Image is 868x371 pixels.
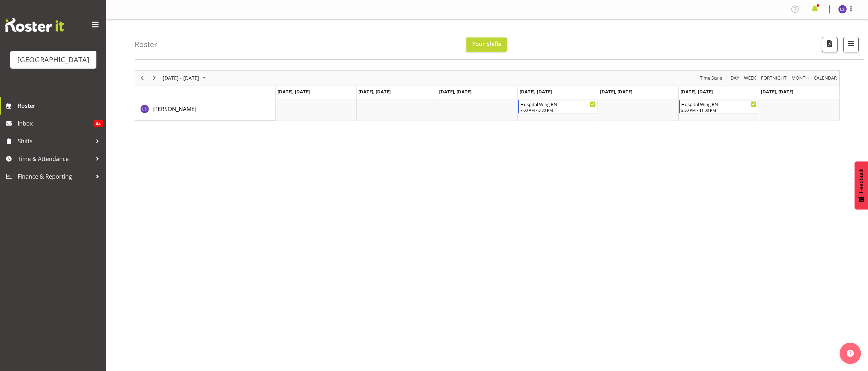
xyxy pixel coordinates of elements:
span: [DATE], [DATE] [761,88,793,95]
span: [PERSON_NAME] [152,105,196,113]
span: [DATE], [DATE] [681,88,713,95]
span: Month [791,74,810,82]
button: Time Scale [699,74,723,82]
span: Your Shifts [472,40,502,48]
div: 2:30 PM - 11:00 PM [681,107,757,113]
button: Filter Shifts [843,37,859,52]
span: [DATE], [DATE] [600,88,632,95]
button: Timeline Month [790,74,810,82]
button: Previous [138,74,147,82]
div: Hospital Wing RN [681,100,757,108]
span: [DATE], [DATE] [358,88,391,95]
table: Timeline Week of October 10, 2025 [276,99,839,121]
span: Inbox [18,118,94,129]
span: [DATE] - [DATE] [162,74,200,82]
button: Next [150,74,159,82]
span: calendar [813,74,838,82]
div: [GEOGRAPHIC_DATA] [17,54,89,65]
img: help-xxl-2.png [847,350,854,357]
img: Rosterit website logo [5,18,64,32]
button: Timeline Day [729,74,740,82]
td: Liz Schofield resource [135,99,276,121]
span: 82 [94,120,103,127]
span: Day [730,74,740,82]
span: Finance & Reporting [18,171,92,182]
button: Fortnight [760,74,788,82]
div: Timeline Week of October 10, 2025 [135,70,840,121]
button: Feedback - Show survey [855,161,868,209]
span: Shifts [18,136,92,146]
span: [DATE], [DATE] [520,88,552,95]
img: liz-schofield10772.jpg [838,5,847,13]
span: Week [743,74,757,82]
div: previous period [136,71,148,86]
button: October 2025 [162,74,209,82]
div: Liz Schofield"s event - Hospital Wing RN Begin From Thursday, October 9, 2025 at 7:00:00 AM GMT+1... [518,100,598,114]
span: Time Scale [699,74,723,82]
button: Your Shifts [466,37,507,52]
div: Liz Schofield"s event - Hospital Wing RN Begin From Saturday, October 11, 2025 at 2:30:00 PM GMT+... [679,100,758,114]
button: Month [813,74,838,82]
button: Timeline Week [743,74,757,82]
div: Hospital Wing RN [520,100,596,108]
a: [PERSON_NAME] [152,105,196,113]
h4: Roster [135,40,157,48]
span: Roster [18,100,103,111]
span: [DATE], [DATE] [278,88,310,95]
span: [DATE], [DATE] [439,88,471,95]
button: Download a PDF of the roster according to the set date range. [822,37,838,52]
div: 7:00 AM - 3:30 PM [520,107,596,113]
div: October 06 - 12, 2025 [160,71,210,86]
span: Fortnight [760,74,787,82]
div: next period [148,71,160,86]
span: Time & Attendance [18,153,92,164]
span: Feedback [858,168,864,193]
